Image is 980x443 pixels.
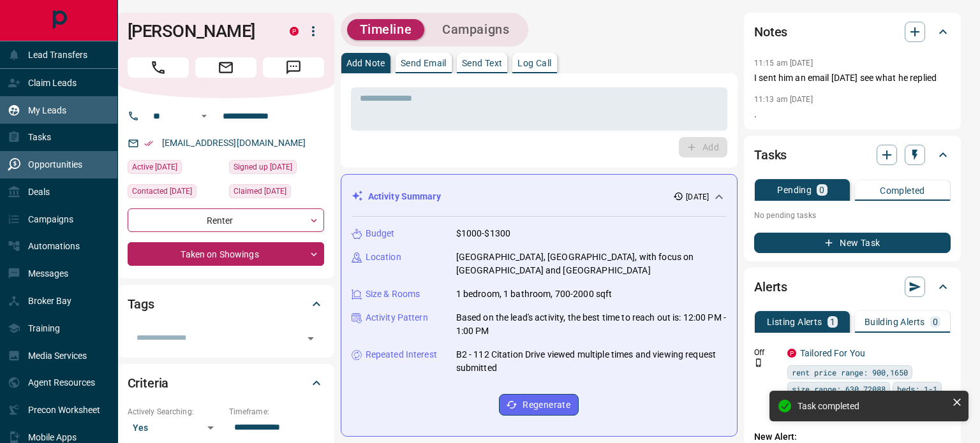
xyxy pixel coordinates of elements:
div: Tasks [754,140,951,170]
h2: Criteria [128,373,169,393]
p: $1000-$1300 [456,227,510,240]
p: Actively Searching: [128,406,223,418]
button: Timeline [347,19,425,40]
p: Send Email [401,59,447,68]
p: No pending tasks [754,206,951,225]
span: Contacted [DATE] [132,185,192,198]
p: Completed [880,186,925,195]
div: Activity Summary[DATE] [352,185,727,208]
p: 0 [933,317,938,326]
p: Activity Pattern [366,311,428,324]
span: Message [263,57,324,78]
div: Sun Oct 12 2025 [229,184,324,202]
div: Task completed [798,401,947,411]
p: Location [366,251,401,264]
button: Open [302,330,320,347]
p: Add Note [346,59,385,68]
div: Taken on Showings [128,242,324,266]
svg: Email Verified [144,139,153,148]
h2: Tags [128,294,154,314]
div: Sun Oct 12 2025 [128,184,223,202]
div: Notes [754,17,951,47]
p: Off [754,347,780,358]
div: Sat Oct 11 2025 [128,160,223,178]
p: Budget [366,227,395,240]
div: property.ca [290,27,299,36]
p: B2 - 112 Citation Drive viewed multiple times and viewing request submitted [456,348,727,375]
p: Send Text [462,59,503,68]
div: Criteria [128,368,324,398]
button: New Task [754,233,951,253]
p: Pending [777,185,812,194]
p: 1 bedroom, 1 bathroom, 700-2000 sqft [456,287,612,301]
p: . [754,108,951,121]
p: Activity Summary [368,190,441,203]
h1: [PERSON_NAME] [128,21,271,41]
p: [GEOGRAPHIC_DATA], [GEOGRAPHIC_DATA], with focus on [GEOGRAPHIC_DATA] and [GEOGRAPHIC_DATA] [456,251,727,277]
span: Signed up [DATE] [234,161,292,173]
h2: Alerts [754,277,787,297]
p: 1 [830,317,835,326]
button: Open [197,108,212,124]
p: 0 [819,185,824,194]
p: [DATE] [686,191,709,203]
p: Timeframe: [229,406,324,418]
span: Email [195,57,256,78]
svg: Push Notification Only [754,358,763,367]
h2: Notes [754,22,787,42]
div: Renter [128,208,324,232]
p: I sent him an email [DATE] see what he replied [754,71,951,85]
p: Based on the lead's activity, the best time to reach out is: 12:00 PM - 1:00 PM [456,311,727,338]
p: 11:15 am [DATE] [754,59,813,68]
p: Building Alerts [865,317,925,326]
p: Listing Alerts [767,317,822,326]
h2: Tasks [754,145,787,165]
div: Tags [128,289,324,319]
button: Campaigns [429,19,522,40]
div: Alerts [754,272,951,302]
button: Regenerate [499,394,579,416]
span: Claimed [DATE] [234,185,286,198]
div: Sat Oct 11 2025 [229,160,324,178]
p: Log Call [517,59,551,68]
p: Repeated Interest [366,348,437,361]
a: [EMAIL_ADDRESS][DOMAIN_NAME] [162,138,306,148]
span: Active [DATE] [132,161,177,173]
p: 11:13 am [DATE] [754,95,813,104]
p: Size & Rooms [366,287,420,301]
span: Call [128,57,189,78]
div: Yes [128,418,223,438]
